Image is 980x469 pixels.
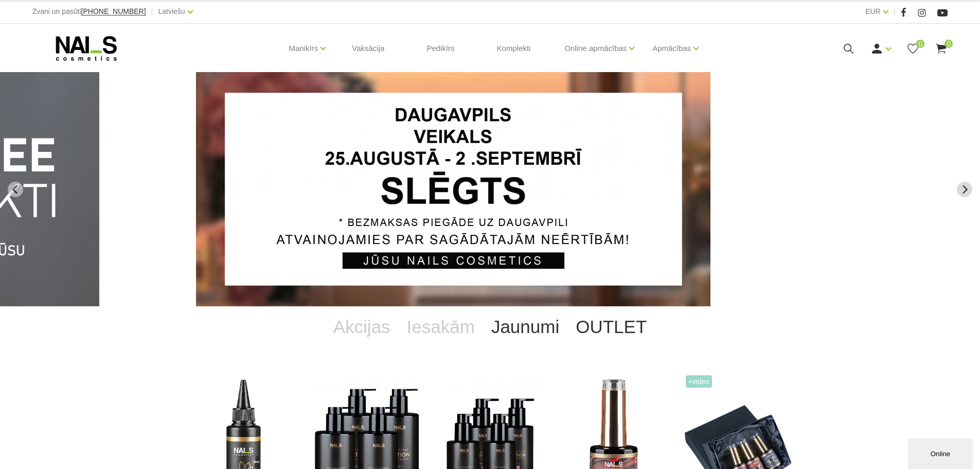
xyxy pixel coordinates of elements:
[81,7,146,15] span: [PHONE_NUMBER]
[945,40,953,48] span: 0
[489,24,539,73] a: Komplekti
[652,28,691,69] a: Apmācības
[906,42,919,55] a: 0
[151,5,153,18] span: |
[325,306,399,348] a: Akcijas
[399,306,483,348] a: Iesakām
[8,182,23,197] button: Go to last slide
[567,306,655,348] a: OUTLET
[564,28,627,69] a: Online apmācības
[935,42,948,55] a: 0
[418,24,462,73] a: Pedikīrs
[686,375,712,388] span: +Video
[32,5,146,18] div: Zvani un pasūti
[483,306,567,348] a: Jaunumi
[158,5,185,18] a: Latviešu
[894,5,896,18] span: |
[908,436,975,469] iframe: chat widget
[344,24,393,73] a: Vaksācija
[957,182,972,197] button: Next slide
[81,8,146,15] a: [PHONE_NUMBER]
[865,5,881,18] a: EUR
[916,40,924,48] span: 0
[289,28,318,69] a: Manikīrs
[196,72,784,306] li: 2 of 13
